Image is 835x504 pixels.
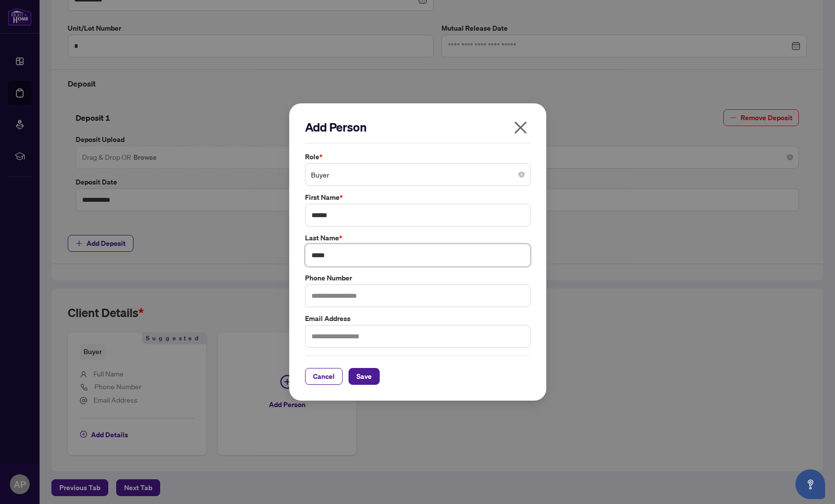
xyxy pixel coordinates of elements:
[349,368,380,385] button: Save
[305,313,530,324] label: Email Address
[313,368,335,384] span: Cancel
[305,192,530,203] label: First Name
[519,172,525,178] span: close-circle
[795,469,825,499] button: Open asap
[513,120,528,136] span: close
[305,232,530,243] label: Last Name
[305,119,530,135] h2: Add Person
[311,165,525,184] span: Buyer
[305,368,343,385] button: Cancel
[305,273,530,283] label: Phone Number
[305,151,530,162] label: Role
[356,368,372,384] span: Save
